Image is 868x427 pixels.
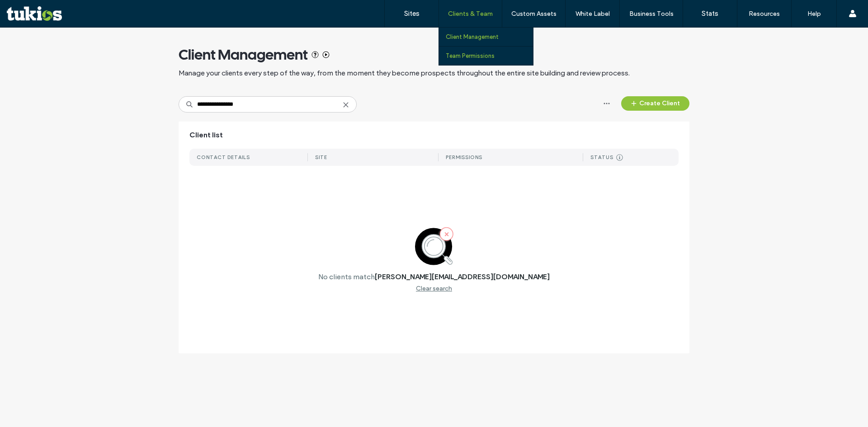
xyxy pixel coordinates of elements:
label: Business Tools [629,10,674,18]
span: Client Management [179,46,308,64]
label: Team Permissions [446,52,495,59]
div: PERMISSIONS [446,154,482,160]
a: Team Permissions [446,47,533,65]
div: SITE [315,154,327,160]
span: Help [20,6,39,14]
label: White Label [576,10,610,18]
span: Manage your clients every step of the way, from the moment they become prospects throughout the e... [179,68,630,78]
label: Sites [404,9,420,18]
label: Resources [749,10,780,18]
a: Client Management [446,28,533,46]
label: Client Management [446,33,499,40]
div: STATUS [590,154,613,160]
button: Create Client [621,96,689,111]
div: CONTACT DETAILS [197,154,250,160]
label: [PERSON_NAME][EMAIL_ADDRESS][DOMAIN_NAME] [375,272,550,281]
label: Help [807,10,821,18]
label: Clients & Team [448,10,493,18]
label: Stats [702,9,718,18]
label: Custom Assets [511,10,557,18]
label: No clients match [318,272,375,281]
span: Client list [189,130,223,140]
div: Clear search [416,285,452,292]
